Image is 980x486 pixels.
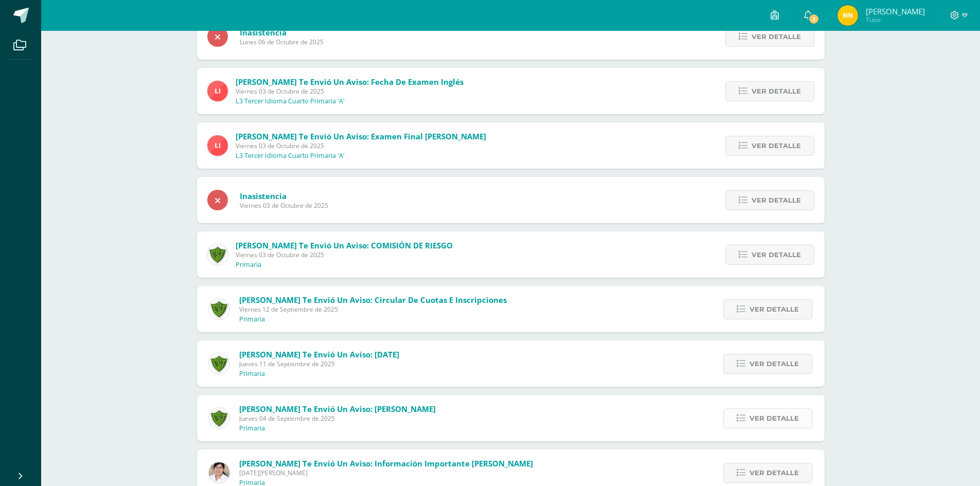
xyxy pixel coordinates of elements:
[239,295,507,305] span: [PERSON_NAME] te envió un aviso: Circular de cuotas e inscripciones
[209,408,229,428] img: 6f5ff69043559128dc4baf9e9c0f15a0.png
[750,409,799,428] span: Ver detalle
[236,131,486,141] span: [PERSON_NAME] te envió un aviso: Examen Final [PERSON_NAME]
[207,135,228,156] img: 26d99b1a796ccaa3371889e7bb07c0d4.png
[236,240,453,250] span: [PERSON_NAME] te envió un aviso: COMISIÓN DE RIESGO
[236,97,345,105] p: L3 Tercer Idioma Cuarto Primaria 'A'
[752,136,801,155] span: Ver detalle
[239,305,507,314] span: Viernes 12 de Septiembre de 2025
[239,315,265,323] p: Primaria
[236,152,345,160] p: L3 Tercer Idioma Cuarto Primaria 'A'
[866,6,925,16] span: [PERSON_NAME]
[750,354,799,373] span: Ver detalle
[240,38,324,46] span: Lunes 06 de Octubre de 2025
[239,370,265,378] p: Primaria
[236,261,261,269] p: Primaria
[209,462,229,483] img: 4074e4aec8af62734b518a95961417a1.png
[866,15,925,24] span: Tutor
[239,458,533,469] span: [PERSON_NAME] te envió un aviso: Información Importante [PERSON_NAME]
[752,245,801,264] span: Ver detalle
[752,82,801,101] span: Ver detalle
[239,349,399,359] span: [PERSON_NAME] te envió un aviso: [DATE]
[239,404,436,414] span: [PERSON_NAME] te envió un aviso: [PERSON_NAME]
[239,469,533,477] span: [DATE][PERSON_NAME]
[209,353,229,374] img: c7e4502288b633c389763cda5c4117dc.png
[236,141,486,150] span: Viernes 03 de Octubre de 2025
[236,87,464,96] span: Viernes 03 de Octubre de 2025
[239,414,436,423] span: Jueves 04 de Septiembre de 2025
[750,463,799,482] span: Ver detalle
[236,77,464,87] span: [PERSON_NAME] te envió un aviso: Fecha de Examen Inglés
[752,27,801,46] span: Ver detalle
[207,244,228,265] img: c7e4502288b633c389763cda5c4117dc.png
[838,5,858,26] img: 39a600aa9cb6be71c71a3c82df1284a6.png
[240,201,328,210] span: Viernes 03 de Octubre de 2025
[239,359,399,368] span: Jueves 11 de Septiembre de 2025
[240,27,324,38] span: Inasistencia
[752,191,801,210] span: Ver detalle
[808,13,819,25] span: 3
[207,81,228,101] img: 26d99b1a796ccaa3371889e7bb07c0d4.png
[209,299,229,319] img: 6f5ff69043559128dc4baf9e9c0f15a0.png
[750,300,799,319] span: Ver detalle
[236,250,453,259] span: Viernes 03 de Octubre de 2025
[240,191,328,201] span: Inasistencia
[239,424,265,433] p: Primaria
